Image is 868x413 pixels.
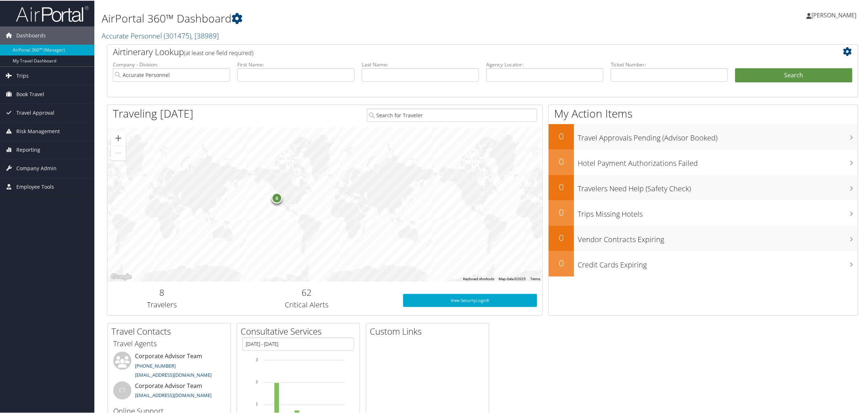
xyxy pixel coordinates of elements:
[164,30,191,40] span: ( 301475 )
[367,108,537,121] input: Search for Traveler
[16,122,60,140] span: Risk Management
[184,48,253,56] span: (at least one field required)
[549,129,574,142] h2: 0
[549,200,858,225] a: 0Trips Missing Hotels
[578,205,858,218] h3: Trips Missing Hotels
[549,149,858,174] a: 0Hotel Payment Authorizations Failed
[549,180,574,192] h2: 0
[486,60,603,68] label: Agency Locator:
[499,276,526,280] span: Map data ©2025
[135,371,212,377] a: [EMAIL_ADDRESS][DOMAIN_NAME]
[16,66,29,84] span: Trips
[109,271,133,281] a: Open this area in Google Maps (opens a new window)
[735,68,852,82] button: Search
[611,60,728,68] label: Ticket Number:
[362,60,479,68] label: Last Name:
[578,179,858,193] h3: Travelers Need Help (Safety Check)
[113,60,230,68] label: Company - Division:
[102,30,219,40] a: Accurate Personnel
[113,105,193,120] h1: Traveling [DATE]
[241,324,360,337] h2: Consultative Services
[111,145,126,160] button: Zoom out
[113,45,790,57] h2: Airtinerary Lookup
[530,276,540,280] a: Terms (opens in new tab)
[135,362,176,368] a: [PHONE_NUMBER]
[811,11,856,19] span: [PERSON_NAME]
[16,140,40,158] span: Reporting
[102,10,610,25] h1: AirPortal 360™ Dashboard
[549,231,574,243] h2: 0
[16,5,89,22] img: airportal-logo.png
[237,60,355,68] label: First Name:
[111,130,126,145] button: Zoom in
[110,351,229,381] li: Corporate Advisor Team
[16,159,57,177] span: Company Admin
[549,225,858,250] a: 0Vendor Contracts Expiring
[222,299,392,309] h3: Critical Alerts
[16,26,46,44] span: Dashboards
[549,256,574,269] h2: 0
[16,103,54,121] span: Travel Approval
[578,128,858,142] h3: Travel Approvals Pending (Advisor Booked)
[463,276,494,281] button: Keyboard shortcuts
[256,401,258,405] tspan: 1
[370,324,489,337] h2: Custom Links
[191,30,219,40] span: , [ 38989 ]
[549,250,858,276] a: 0Credit Cards Expiring
[109,271,133,281] img: Google
[113,299,211,309] h3: Travelers
[135,391,212,398] a: [EMAIL_ADDRESS][DOMAIN_NAME]
[549,155,574,167] h2: 0
[256,379,258,383] tspan: 2
[403,293,537,306] a: View SecurityLogic®
[256,357,258,361] tspan: 3
[549,105,858,120] h1: My Action Items
[110,381,229,404] li: Corporate Advisor Team
[113,381,131,399] div: CT
[549,174,858,200] a: 0Travelers Need Help (Safety Check)
[16,177,54,195] span: Employee Tools
[549,205,574,218] h2: 0
[113,286,211,298] h2: 8
[578,255,858,269] h3: Credit Cards Expiring
[578,230,858,244] h3: Vendor Contracts Expiring
[271,192,282,203] div: 8
[549,123,858,149] a: 0Travel Approvals Pending (Advisor Booked)
[111,324,230,337] h2: Travel Contacts
[113,338,225,348] h3: Travel Agents
[806,4,864,25] a: [PERSON_NAME]
[16,85,44,103] span: Book Travel
[222,286,392,298] h2: 62
[578,154,858,168] h3: Hotel Payment Authorizations Failed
